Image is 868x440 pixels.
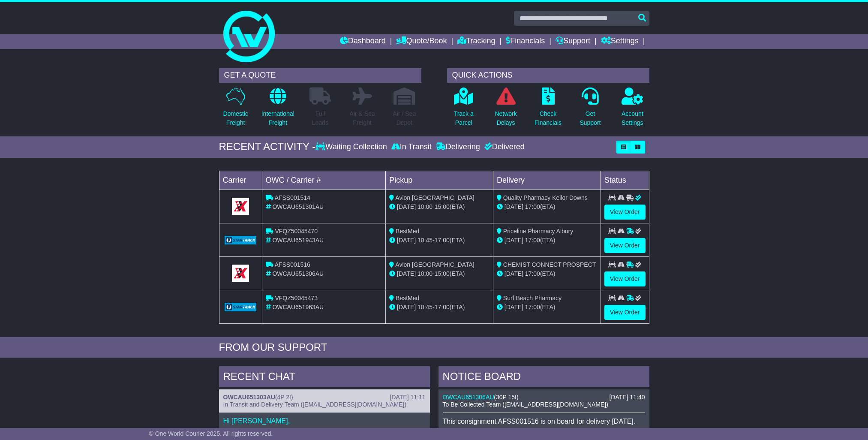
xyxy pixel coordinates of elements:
span: AFSS001514 [275,194,310,201]
div: (ETA) [497,202,597,211]
span: 10:45 [417,304,432,310]
span: 17:00 [435,237,450,244]
p: Domestic Freight [223,109,248,127]
span: 17:00 [525,203,540,210]
a: View Order [604,238,646,253]
img: GetCarrierServiceLogo [232,198,249,215]
td: Delivery [493,171,601,190]
span: [DATE] [505,203,523,210]
span: VFQZ50045473 [275,295,318,301]
span: © One World Courier 2025. All rights reserved. [149,430,273,437]
div: Delivered [482,142,525,152]
span: CHEMIST CONNECT PROSPECT [503,261,596,268]
span: 17:00 [525,270,540,277]
div: ( ) [223,394,426,401]
a: Tracking [457,34,495,49]
p: Check Financials [535,109,562,127]
span: Quality Pharmacy Keilor Downs [503,194,588,201]
span: [DATE] [397,270,416,277]
div: Waiting Collection [315,142,389,152]
p: Air / Sea Depot [393,109,416,127]
span: 17:00 [525,237,540,244]
span: [DATE] [397,203,416,210]
img: GetCarrierServiceLogo [225,236,257,244]
a: Financials [506,34,545,49]
div: [DATE] 11:40 [609,394,645,401]
a: AccountSettings [621,87,644,132]
span: AFSS001516 [275,261,310,268]
a: InternationalFreight [261,87,295,132]
span: 4P 2I [277,394,291,401]
span: 10:45 [417,237,432,244]
div: QUICK ACTIONS [447,68,649,83]
a: CheckFinancials [534,87,562,132]
span: 17:00 [525,304,540,310]
span: OWCAU651963AU [272,304,324,310]
a: View Order [604,271,646,286]
div: In Transit [389,142,434,152]
div: - (ETA) [389,236,490,245]
a: Support [556,34,590,49]
span: BestMed [396,228,419,235]
p: Network Delays [495,109,517,127]
a: View Order [604,305,646,320]
span: Priceline Pharmacy Albury [503,228,573,235]
span: In Transit and Delivery Team ([EMAIL_ADDRESS][DOMAIN_NAME]) [223,401,407,408]
span: [DATE] [505,270,523,277]
div: - (ETA) [389,303,490,312]
div: ( ) [443,394,645,401]
a: View Order [604,205,646,220]
p: International Freight [261,109,294,127]
p: Hi [PERSON_NAME], [223,417,426,425]
div: RECENT CHAT [219,366,430,389]
span: Surf Beach Pharmacy [503,295,562,301]
span: Avion [GEOGRAPHIC_DATA] [395,194,474,201]
span: To Be Collected Team ([EMAIL_ADDRESS][DOMAIN_NAME]) [443,401,608,408]
a: GetSupport [579,87,601,132]
a: Quote/Book [396,34,447,49]
span: 15:00 [435,203,450,210]
p: Air & Sea Freight [350,109,375,127]
span: [DATE] [505,304,523,310]
div: (ETA) [497,303,597,312]
span: 30P 15I [496,394,517,401]
span: OWCAU651306AU [272,270,324,277]
span: VFQZ50045470 [275,228,318,235]
a: OWCAU651306AU [443,394,494,401]
span: 17:00 [435,304,450,310]
a: Settings [601,34,639,49]
a: NetworkDelays [494,87,517,132]
span: 10:00 [417,270,432,277]
span: 10:00 [417,203,432,210]
td: OWC / Carrier # [262,171,386,190]
div: NOTICE BOARD [439,366,649,389]
div: (ETA) [497,236,597,245]
div: [DATE] 11:11 [390,394,425,401]
span: [DATE] [397,237,416,244]
a: Track aParcel [454,87,474,132]
div: GET A QUOTE [219,68,421,83]
a: OWCAU651303AU [223,394,275,401]
img: GetCarrierServiceLogo [232,265,249,282]
img: GetCarrierServiceLogo [225,303,257,311]
div: - (ETA) [389,202,490,211]
div: (ETA) [497,269,597,278]
a: DomesticFreight [222,87,248,132]
span: [DATE] [397,304,416,310]
td: Carrier [219,171,262,190]
span: OWCAU651301AU [272,203,324,210]
span: Avion [GEOGRAPHIC_DATA] [395,261,474,268]
span: OWCAU651943AU [272,237,324,244]
td: Pickup [386,171,493,190]
td: Status [601,171,649,190]
div: RECENT ACTIVITY - [219,141,316,153]
div: Delivering [434,142,482,152]
span: 15:00 [435,270,450,277]
div: - (ETA) [389,269,490,278]
div: FROM OUR SUPPORT [219,341,649,354]
p: Full Loads [309,109,331,127]
p: Account Settings [622,109,643,127]
span: [DATE] [505,237,523,244]
p: Get Support [580,109,601,127]
p: Track a Parcel [454,109,474,127]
